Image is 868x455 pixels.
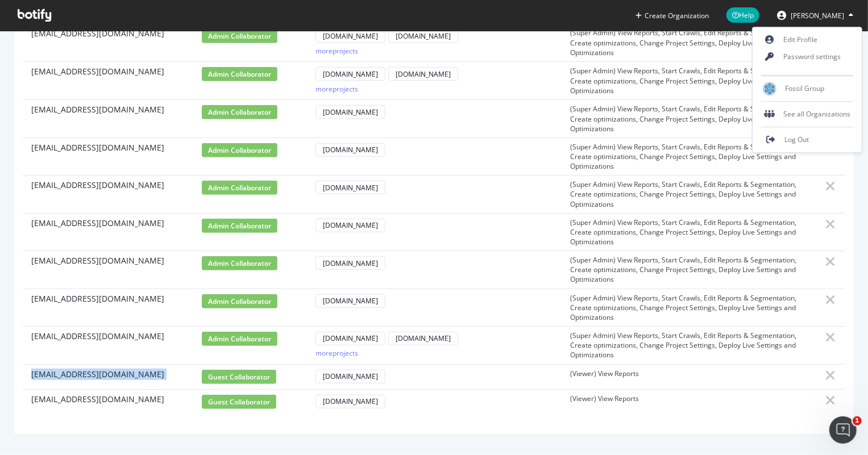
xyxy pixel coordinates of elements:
[753,106,862,123] div: See all Organizations
[388,67,458,81] button: [DOMAIN_NAME]
[315,395,385,408] button: [DOMAIN_NAME]
[785,84,824,94] span: Fossil Group
[202,256,277,270] span: admin collaborator
[315,67,385,81] button: [DOMAIN_NAME]
[31,66,164,77] span: [EMAIL_ADDRESS][DOMAIN_NAME]
[323,107,378,117] div: [DOMAIN_NAME]
[202,395,276,409] span: guest collaborator
[202,332,277,346] span: admin collaborator
[396,69,451,79] div: [DOMAIN_NAME]
[562,24,817,62] td: (Super Admin) View Reports, Start Crawls, Edit Reports & Segmentation, Create optimizations, Chan...
[562,289,817,326] td: (Super Admin) View Reports, Start Crawls, Edit Reports & Segmentation, Create optimizations, Chan...
[562,137,817,175] td: (Super Admin) View Reports, Start Crawls, Edit Reports & Segmentation, Create optimizations, Chan...
[396,31,451,41] div: [DOMAIN_NAME]
[323,145,378,155] div: [DOMAIN_NAME]
[323,69,378,79] div: [DOMAIN_NAME]
[726,7,759,23] span: Help
[763,82,776,95] img: Fossil Group
[315,105,385,119] button: [DOMAIN_NAME]
[31,394,164,405] span: [EMAIL_ADDRESS][DOMAIN_NAME]
[315,348,358,358] div: more projects
[853,416,862,425] span: 1
[315,296,385,306] a: [DOMAIN_NAME]
[635,10,709,21] button: Create Organization
[202,67,277,81] span: admin collaborator
[388,332,458,345] button: [DOMAIN_NAME]
[315,145,385,155] a: [DOMAIN_NAME]
[562,389,817,414] td: (Viewer) View Reports
[315,219,385,232] button: [DOMAIN_NAME]
[31,369,164,380] span: [EMAIL_ADDRESS][DOMAIN_NAME]
[323,333,378,343] div: [DOMAIN_NAME]
[315,46,358,56] div: more projects
[388,31,458,41] a: [DOMAIN_NAME]
[31,331,164,342] span: [EMAIL_ADDRESS][DOMAIN_NAME]
[202,143,277,157] span: admin collaborator
[315,31,385,41] a: [DOMAIN_NAME]
[562,62,817,100] td: (Super Admin) View Reports, Start Crawls, Edit Reports & Segmentation, Create optimizations, Chan...
[323,258,378,268] div: [DOMAIN_NAME]
[315,107,385,117] a: [DOMAIN_NAME]
[31,180,164,191] span: [EMAIL_ADDRESS][DOMAIN_NAME]
[202,181,277,195] span: admin collaborator
[791,11,844,20] span: Elena Tylaweny Tuseo
[315,371,385,381] a: [DOMAIN_NAME]
[315,396,385,406] a: [DOMAIN_NAME]
[315,69,385,79] a: [DOMAIN_NAME]
[562,326,817,364] td: (Super Admin) View Reports, Start Crawls, Edit Reports & Segmentation, Create optimizations, Chan...
[753,48,862,65] a: Password settings
[31,255,164,266] span: [EMAIL_ADDRESS][DOMAIN_NAME]
[315,181,385,194] button: [DOMAIN_NAME]
[323,220,378,230] div: [DOMAIN_NAME]
[388,69,458,79] a: [DOMAIN_NAME]
[202,29,277,43] span: admin collaborator
[562,251,817,289] td: (Super Admin) View Reports, Start Crawls, Edit Reports & Segmentation, Create optimizations, Chan...
[315,82,358,95] button: moreprojects
[388,29,458,43] button: [DOMAIN_NAME]
[562,364,817,389] td: (Viewer) View Reports
[323,396,378,406] div: [DOMAIN_NAME]
[829,416,857,444] iframe: Intercom live chat
[323,296,378,306] div: [DOMAIN_NAME]
[315,258,385,268] a: [DOMAIN_NAME]
[562,176,817,213] td: (Super Admin) View Reports, Start Crawls, Edit Reports & Segmentation, Create optimizations, Chan...
[315,183,385,193] a: [DOMAIN_NAME]
[315,220,385,230] a: [DOMAIN_NAME]
[315,332,385,345] button: [DOMAIN_NAME]
[31,293,164,304] span: [EMAIL_ADDRESS][DOMAIN_NAME]
[31,28,164,39] span: [EMAIL_ADDRESS][DOMAIN_NAME]
[315,256,385,270] button: [DOMAIN_NAME]
[31,218,164,229] span: [EMAIL_ADDRESS][DOMAIN_NAME]
[315,143,385,157] button: [DOMAIN_NAME]
[562,100,817,137] td: (Super Admin) View Reports, Start Crawls, Edit Reports & Segmentation, Create optimizations, Chan...
[753,131,862,148] a: Log Out
[315,347,358,360] button: moreprojects
[396,333,451,343] div: [DOMAIN_NAME]
[562,213,817,251] td: (Super Admin) View Reports, Start Crawls, Edit Reports & Segmentation, Create optimizations, Chan...
[202,294,277,308] span: admin collaborator
[315,84,358,94] div: more projects
[315,370,385,383] button: [DOMAIN_NAME]
[315,294,385,308] button: [DOMAIN_NAME]
[753,31,862,48] a: Edit Profile
[315,44,358,57] button: moreprojects
[31,104,164,115] span: [EMAIL_ADDRESS][DOMAIN_NAME]
[323,371,378,381] div: [DOMAIN_NAME]
[31,142,164,153] span: [EMAIL_ADDRESS][DOMAIN_NAME]
[388,333,458,343] a: [DOMAIN_NAME]
[315,333,385,343] a: [DOMAIN_NAME]
[768,6,862,24] button: [PERSON_NAME]
[315,29,385,43] button: [DOMAIN_NAME]
[202,219,277,233] span: admin collaborator
[323,31,378,41] div: [DOMAIN_NAME]
[323,183,378,193] div: [DOMAIN_NAME]
[202,105,277,119] span: admin collaborator
[202,370,276,384] span: guest collaborator
[784,135,809,145] span: Log Out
